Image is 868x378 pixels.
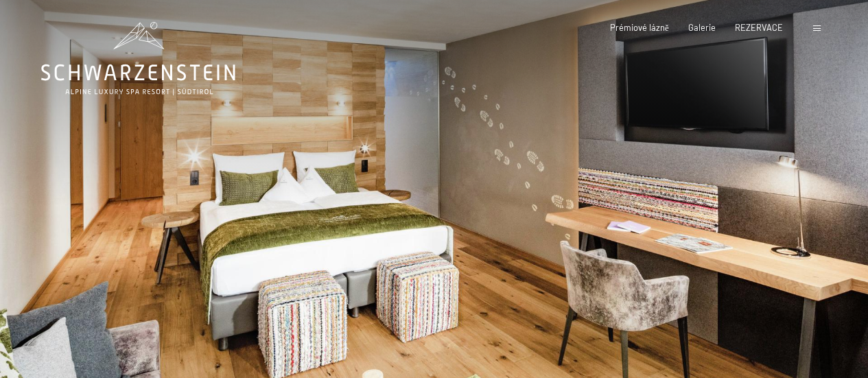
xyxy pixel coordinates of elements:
[610,22,669,33] a: Prémiové lázně
[735,22,783,33] a: REZERVACE
[688,22,716,33] a: Galerie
